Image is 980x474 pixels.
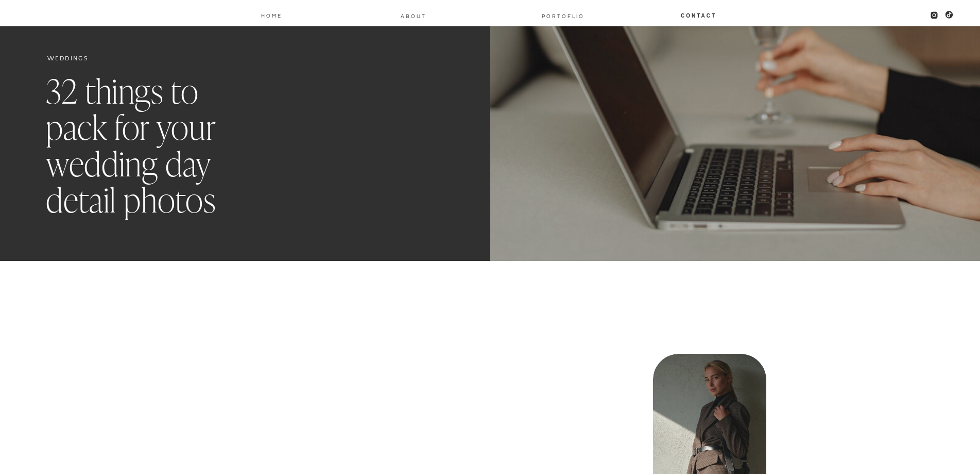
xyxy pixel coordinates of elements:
[261,11,283,19] a: Home
[680,11,717,19] a: Contact
[400,11,427,20] a: About
[538,11,589,20] a: PORTOFLIO
[47,55,89,62] a: Weddings
[46,74,263,220] h1: 32 things to pack for your wedding day detail photos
